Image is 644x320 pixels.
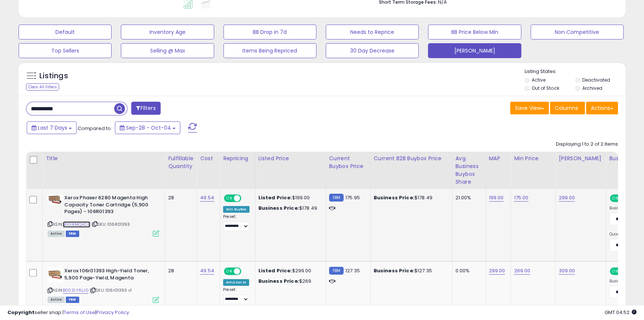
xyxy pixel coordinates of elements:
div: Preset: [223,214,249,231]
button: Non Competitive [531,25,624,39]
button: BB Price Below Min [428,25,521,39]
div: Cost [200,155,217,162]
a: Terms of Use [64,309,95,316]
span: ON [611,195,620,202]
div: Min Price [514,155,552,162]
span: ON [611,268,620,275]
button: [PERSON_NAME] [428,43,521,58]
h5: Listings [39,71,68,81]
a: B001KMQVC8 [63,221,90,228]
button: Inventory Age [121,25,214,39]
span: FBM [66,231,79,237]
a: B003LY6LJG [63,287,88,294]
button: Items Being Repriced [223,43,316,58]
div: $178.49 [258,205,320,212]
b: Business Price: [374,267,415,274]
button: Needs to Reprice [326,25,419,39]
b: Business Price: [258,205,299,212]
span: Compared to: [78,125,112,132]
a: 49.54 [200,194,214,202]
button: Selling @ Max [121,43,214,58]
div: ASIN: [48,194,159,236]
div: Fulfillable Quantity [168,155,194,170]
img: 51OKJ4Of-jL._SL40_.jpg [48,267,62,282]
span: Last 7 Days [38,124,67,132]
div: Amazon AI [223,279,249,286]
div: $269 [258,278,320,285]
div: Clear All Filters [26,83,59,91]
a: 299.00 [489,267,505,275]
b: Xerox Phaser 6280 Magenta High Capacity Toner Cartridge (5,900 Pages) - 106R01393 [64,194,155,217]
div: Win BuyBox [223,206,249,213]
span: | SKU: 106r01393 v1 [90,287,132,293]
button: Top Sellers [19,43,112,58]
button: 30 Day Decrease [326,43,419,58]
img: 41cRKh9UN+L._SL40_.jpg [48,194,62,205]
span: Columns [555,104,578,112]
a: 199.00 [489,194,504,202]
div: $178.49 [374,194,447,201]
button: Sep-28 - Oct-04 [115,121,180,134]
div: Displaying 1 to 2 of 2 items [556,141,618,148]
b: Xerox 106r01393 High-Yield Toner, 5,900 Page-Yield, Magenta [64,267,155,283]
span: All listings currently available for purchase on Amazon [48,297,65,303]
span: OFF [240,195,252,202]
div: Current B2B Buybox Price [374,155,449,162]
label: Archived [582,85,602,91]
span: 2025-10-12 04:52 GMT [605,309,637,316]
div: Current Buybox Price [329,155,367,170]
button: Actions [586,102,618,114]
span: All listings currently available for purchase on Amazon [48,231,65,237]
div: [PERSON_NAME] [558,155,603,162]
button: Default [19,25,112,39]
button: Columns [550,102,585,114]
span: 175.95 [345,194,360,201]
div: Repricing [223,155,252,162]
span: 127.35 [345,267,360,274]
span: FBM [66,297,79,303]
a: 269.00 [514,267,530,275]
label: Deactivated [582,77,610,83]
div: Listed Price [258,155,323,162]
b: Business Price: [258,278,299,285]
div: Avg. Business Buybox Share [455,155,483,186]
label: Active [532,77,545,83]
div: seller snap | | [7,309,129,316]
div: Title [46,155,162,162]
button: Filters [131,102,160,115]
button: Save View [510,102,549,114]
button: BB Drop in 7d [223,25,316,39]
span: | SKU: 106R01393 [91,221,130,227]
b: Business Price: [374,194,415,201]
label: Out of Stock [532,85,559,91]
a: 299.00 [558,194,575,202]
span: ON [225,268,234,275]
span: Sep-28 - Oct-04 [126,124,171,132]
strong: Copyright [7,309,35,316]
small: FBM [329,194,344,202]
b: Listed Price: [258,267,292,274]
div: ASIN: [48,267,159,302]
span: ON [225,195,234,202]
div: Preset: [223,287,249,304]
a: 309.00 [558,267,575,275]
a: Privacy Policy [96,309,129,316]
p: Listing States: [525,68,625,75]
a: 175.00 [514,194,528,202]
div: MAP [489,155,508,162]
button: Last 7 Days [27,121,77,134]
b: Listed Price: [258,194,292,201]
div: $127.35 [374,267,447,274]
div: 21.00% [455,194,480,201]
span: OFF [240,268,252,275]
a: 49.54 [200,267,214,275]
small: FBM [329,267,344,275]
div: 28 [168,267,191,274]
div: $199.00 [258,194,320,201]
div: 28 [168,194,191,201]
div: 0.00% [455,267,480,274]
div: $299.00 [258,267,320,274]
